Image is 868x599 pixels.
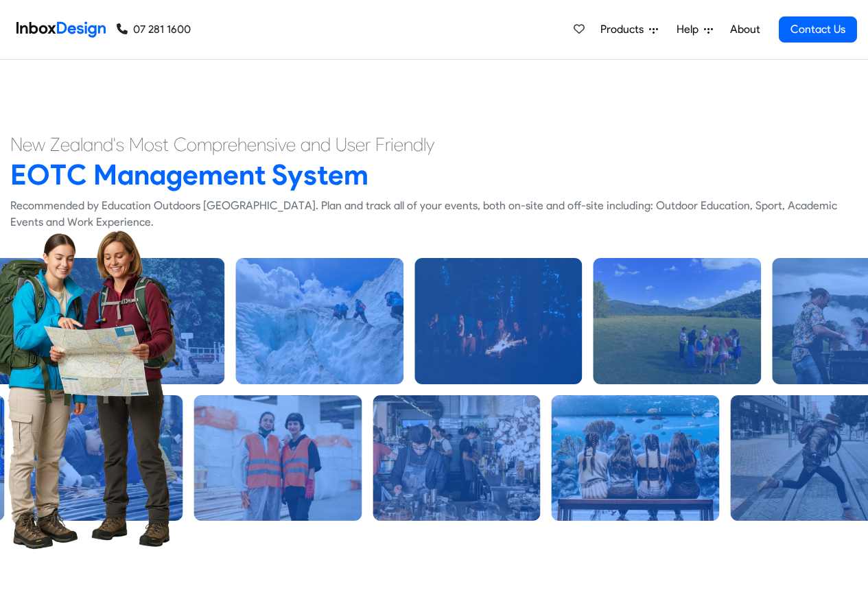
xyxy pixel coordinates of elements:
[671,16,718,43] a: Help
[10,132,858,157] h4: New Zealand's Most Comprehensive and User Friendly
[595,16,664,43] a: Products
[726,16,764,43] a: About
[10,198,858,231] div: Recommended by Education Outdoors [GEOGRAPHIC_DATA]. Plan and track all of your events, both on-s...
[10,157,858,192] h2: EOTC Management System
[677,21,704,38] span: Help
[600,21,649,38] span: Products
[779,16,857,43] a: Contact Us
[117,21,191,38] a: 07 281 1600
